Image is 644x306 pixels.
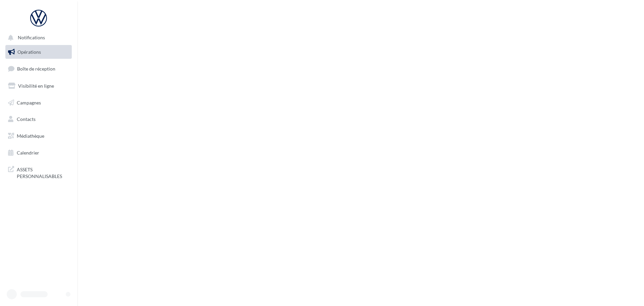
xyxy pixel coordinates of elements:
span: Boîte de réception [17,66,55,72]
a: Boîte de réception [4,61,73,76]
a: Médiathèque [4,129,73,143]
a: Visibilité en ligne [4,79,73,93]
span: Contacts [17,116,36,122]
span: Campagnes [17,99,41,105]
span: ASSETS PERSONNALISABLES [17,165,69,179]
span: Médiathèque [17,133,44,139]
a: ASSETS PERSONNALISABLES [4,162,73,182]
span: Opérations [17,49,41,55]
a: Opérations [4,45,73,59]
span: Calendrier [17,150,39,156]
a: Calendrier [4,146,73,160]
a: Contacts [4,112,73,126]
a: Campagnes [4,96,73,110]
span: Notifications [18,35,45,41]
span: Visibilité en ligne [18,83,54,89]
